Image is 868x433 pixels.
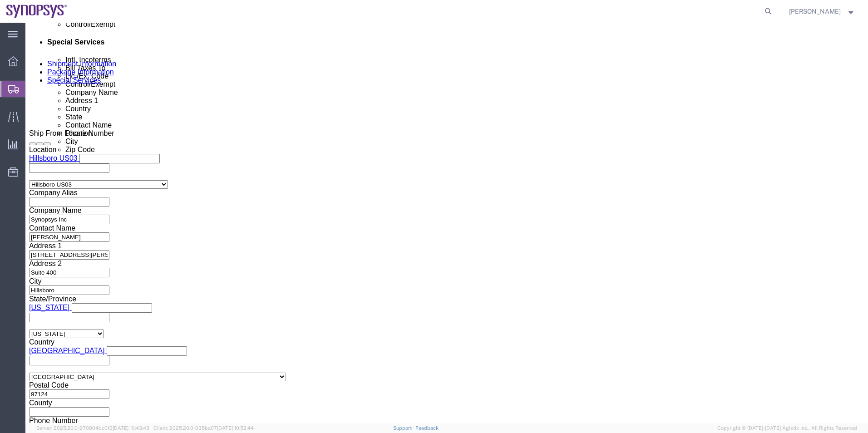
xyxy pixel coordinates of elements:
[217,425,254,431] span: [DATE] 10:52:44
[393,425,416,431] a: Support
[36,425,149,431] span: Server: 2025.20.0-970904bc0f3
[789,6,841,16] span: Kaelen O'Connor
[789,6,856,17] button: [PERSON_NAME]
[717,424,857,432] span: Copyright © [DATE]-[DATE] Agistix Inc., All Rights Reserved
[113,425,149,431] span: [DATE] 10:43:43
[6,5,67,18] img: logo
[415,425,439,431] a: Feedback
[153,425,254,431] span: Client: 2025.20.0-035ba07
[25,23,868,423] iframe: FS Legacy Container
